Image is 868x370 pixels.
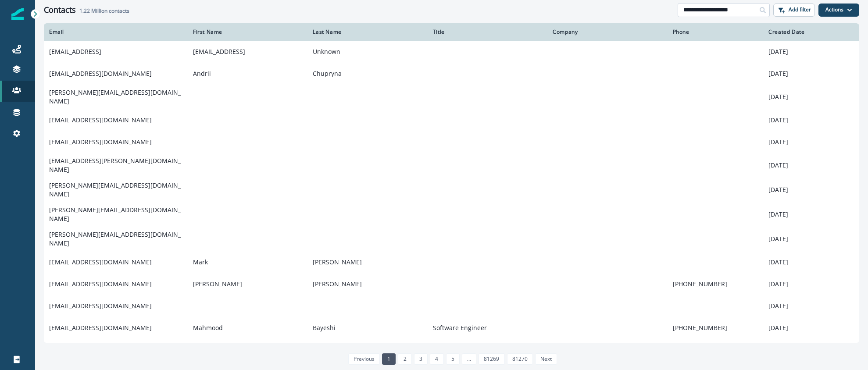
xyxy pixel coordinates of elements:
[44,273,859,295] a: [EMAIL_ADDRESS][DOMAIN_NAME][PERSON_NAME][PERSON_NAME][PHONE_NUMBER][DATE]
[188,63,307,85] td: Andrii
[313,28,422,36] div: Last Name
[535,353,557,365] a: Next page
[44,178,859,202] a: [PERSON_NAME][EMAIL_ADDRESS][DOMAIN_NAME][DATE]
[668,273,764,295] td: [PHONE_NUMBER]
[398,353,411,365] a: Page 2
[307,317,427,339] td: Bayeshi
[818,4,859,17] button: Actions
[44,317,188,339] td: [EMAIL_ADDRESS][DOMAIN_NAME]
[789,7,811,13] p: Add filter
[188,317,307,339] td: Mahmood
[346,353,557,365] ul: Pagination
[44,227,188,251] td: [PERSON_NAME][EMAIL_ADDRESS][DOMAIN_NAME]
[768,161,854,170] p: [DATE]
[462,353,476,365] a: Jump forward
[553,28,662,36] div: Company
[44,131,188,153] td: [EMAIL_ADDRESS][DOMAIN_NAME]
[44,339,859,361] a: [EMAIL_ADDRESS][DOMAIN_NAME][DATE]
[44,295,859,317] a: [EMAIL_ADDRESS][DOMAIN_NAME][DATE]
[768,324,854,332] p: [DATE]
[44,178,188,202] td: [PERSON_NAME][EMAIL_ADDRESS][DOMAIN_NAME]
[768,47,854,56] p: [DATE]
[307,63,427,85] td: Chupryna
[768,235,854,243] p: [DATE]
[44,227,859,251] a: [PERSON_NAME][EMAIL_ADDRESS][DOMAIN_NAME][DATE]
[44,295,188,317] td: [EMAIL_ADDRESS][DOMAIN_NAME]
[44,63,859,85] a: [EMAIL_ADDRESS][DOMAIN_NAME]AndriiChupryna[DATE]
[44,85,859,109] a: [PERSON_NAME][EMAIL_ADDRESS][DOMAIN_NAME][DATE]
[44,109,188,131] td: [EMAIL_ADDRESS][DOMAIN_NAME]
[188,41,307,63] td: [EMAIL_ADDRESS]
[79,7,107,14] span: 1.22 Million
[768,258,854,267] p: [DATE]
[44,153,188,178] td: [EMAIL_ADDRESS][PERSON_NAME][DOMAIN_NAME]
[44,63,188,85] td: [EMAIL_ADDRESS][DOMAIN_NAME]
[668,317,764,339] td: [PHONE_NUMBER]
[768,116,854,125] p: [DATE]
[768,69,854,78] p: [DATE]
[44,339,188,361] td: [EMAIL_ADDRESS][DOMAIN_NAME]
[11,8,24,20] img: Inflection
[768,92,854,101] p: [DATE]
[768,28,854,36] div: Created Date
[44,5,76,15] h1: Contacts
[430,353,443,365] a: Page 4
[307,251,427,273] td: [PERSON_NAME]
[44,251,188,273] td: [EMAIL_ADDRESS][DOMAIN_NAME]
[433,28,542,36] div: Title
[44,273,188,295] td: [EMAIL_ADDRESS][DOMAIN_NAME]
[433,324,542,332] p: Software Engineer
[44,153,859,178] a: [EMAIL_ADDRESS][PERSON_NAME][DOMAIN_NAME][DATE]
[768,138,854,146] p: [DATE]
[44,202,859,227] a: [PERSON_NAME][EMAIL_ADDRESS][DOMAIN_NAME][DATE]
[382,353,396,365] a: Page 1 is your current page
[44,41,859,63] a: [EMAIL_ADDRESS][EMAIL_ADDRESS]Unknown[DATE]
[188,251,307,273] td: Mark
[479,353,504,365] a: Page 81269
[773,4,815,17] button: Add filter
[768,185,854,194] p: [DATE]
[44,131,859,153] a: [EMAIL_ADDRESS][DOMAIN_NAME][DATE]
[44,85,188,109] td: [PERSON_NAME][EMAIL_ADDRESS][DOMAIN_NAME]
[44,202,188,227] td: [PERSON_NAME][EMAIL_ADDRESS][DOMAIN_NAME]
[44,317,859,339] a: [EMAIL_ADDRESS][DOMAIN_NAME]MahmoodBayeshiSoftware Engineer[PHONE_NUMBER][DATE]
[673,28,758,36] div: Phone
[49,28,182,36] div: Email
[507,353,533,365] a: Page 81270
[44,251,859,273] a: [EMAIL_ADDRESS][DOMAIN_NAME]Mark[PERSON_NAME][DATE]
[44,109,859,131] a: [EMAIL_ADDRESS][DOMAIN_NAME][DATE]
[79,8,129,14] h2: contacts
[44,41,188,63] td: [EMAIL_ADDRESS]
[768,302,854,310] p: [DATE]
[768,280,854,288] p: [DATE]
[188,273,307,295] td: [PERSON_NAME]
[446,353,460,365] a: Page 5
[307,273,427,295] td: [PERSON_NAME]
[414,353,428,365] a: Page 3
[307,41,427,63] td: Unknown
[768,210,854,219] p: [DATE]
[193,28,302,36] div: First Name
